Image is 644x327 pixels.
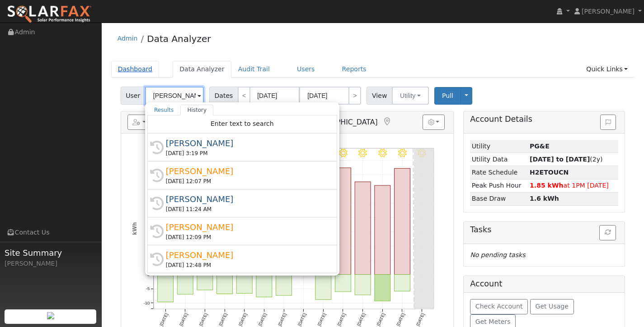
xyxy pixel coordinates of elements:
td: Peak Push Hour [470,179,528,192]
i: History [150,225,164,238]
span: (2y) [530,156,603,163]
span: Dates [209,87,238,105]
div: [PERSON_NAME] [5,259,97,268]
rect: onclick="" [177,275,193,295]
span: Pull [442,92,453,99]
a: Reports [335,61,373,78]
strong: 1.85 kWh [530,182,564,189]
div: [PERSON_NAME] [166,193,327,205]
strong: [DATE] to [DATE] [530,156,590,163]
text: [DATE] [376,313,386,327]
button: Check Account [470,299,528,314]
text: [DATE] [316,313,327,327]
td: Rate Schedule [470,166,528,179]
a: Results [147,105,181,115]
a: Quick Links [579,61,635,78]
a: Map [382,117,392,126]
span: User [121,87,146,105]
span: Get Usage [536,303,569,310]
text: -10 [143,300,150,305]
i: 8/28 - Clear [339,149,348,157]
text: [DATE] [257,313,268,327]
h5: Account Details [470,115,618,124]
span: View [367,87,392,105]
div: [DATE] 12:48 PM [166,261,327,269]
text: [DATE] [356,313,367,327]
rect: onclick="" [394,275,410,291]
rect: onclick="" [276,275,291,295]
text: [DATE] [277,313,287,327]
a: History [180,105,213,115]
a: Admin [118,35,138,42]
span: [PERSON_NAME] [582,8,635,15]
text: [DATE] [198,313,208,327]
rect: onclick="" [197,275,213,290]
strong: ID: 17155754, authorized: 08/08/25 [530,143,550,150]
a: Data Analyzer [147,33,211,44]
span: Enter text to search [211,120,274,127]
img: retrieve [47,312,54,319]
i: 8/29 - Clear [358,149,367,157]
rect: onclick="" [157,275,173,302]
rect: onclick="" [256,275,272,297]
button: Utility [392,87,429,105]
text: kWh [131,222,137,235]
td: Base Draw [470,192,528,205]
i: History [150,141,164,154]
button: Get Usage [530,299,574,314]
span: Check Account [475,303,523,310]
div: [DATE] 11:24 AM [166,205,327,213]
rect: onclick="" [236,275,252,294]
td: Utility [470,140,528,153]
div: [PERSON_NAME] [166,221,327,233]
rect: onclick="" [216,275,232,294]
text: [DATE] [178,313,188,327]
div: [PERSON_NAME] [166,249,327,261]
td: Utility Data [470,153,528,166]
text: [DATE] [336,313,347,327]
button: Pull [434,87,461,105]
i: History [150,197,164,210]
span: Manteca, [GEOGRAPHIC_DATA] [268,118,378,126]
rect: onclick="" [355,275,371,295]
input: Select a User [145,87,204,105]
td: at 1PM [DATE] [528,179,618,192]
div: [DATE] 12:07 PM [166,177,327,185]
text: -5 [146,286,150,291]
a: < [238,87,250,105]
span: Site Summary [5,247,97,259]
a: > [348,87,361,105]
text: [DATE] [159,313,169,327]
rect: onclick="" [394,169,410,275]
strong: L [530,169,569,176]
div: [PERSON_NAME] [166,165,327,177]
rect: onclick="" [335,168,351,275]
text: [DATE] [415,313,426,327]
button: Issue History [600,115,616,130]
i: 8/30 - Clear [378,149,387,157]
i: History [150,253,164,266]
h5: Account [470,279,502,288]
rect: onclick="" [375,185,390,275]
i: No pending tasks [470,251,525,258]
a: Dashboard [111,61,160,78]
h5: Tasks [470,225,618,235]
text: [DATE] [395,313,406,327]
div: [DATE] 12:09 PM [166,233,327,241]
rect: onclick="" [355,182,371,275]
rect: onclick="" [335,275,351,292]
span: Get Meters [475,318,511,325]
text: 0 [147,272,150,277]
strong: 1.6 kWh [530,195,559,202]
text: [DATE] [297,313,307,327]
button: Refresh [599,225,616,240]
img: SolarFax [7,5,92,24]
i: 8/31 - Clear [398,149,407,157]
rect: onclick="" [315,275,331,300]
div: [DATE] 3:19 PM [166,149,327,157]
a: Audit Trail [231,61,277,78]
i: History [150,169,164,182]
rect: onclick="" [375,275,390,301]
a: Users [290,61,322,78]
div: [PERSON_NAME] [166,137,327,149]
